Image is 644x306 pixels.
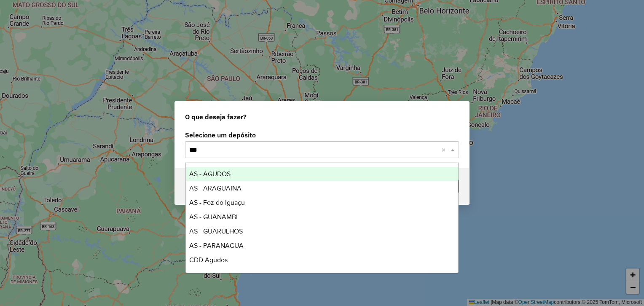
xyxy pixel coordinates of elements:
span: AS - ARAGUAINA [189,185,241,192]
ng-dropdown-panel: Options list [185,162,459,273]
span: AS - GUANAMBI [189,213,238,220]
span: Clear all [441,145,448,155]
span: AS - AGUDOS [189,170,231,177]
span: AS - GUARULHOS [189,228,243,235]
span: AS - PARANAGUA [189,242,244,249]
span: AS - Foz do Iguaçu [189,199,245,206]
span: O que deseja fazer? [185,112,247,122]
span: CDD Agudos [189,256,228,263]
label: Selecione um depósito [185,130,459,140]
